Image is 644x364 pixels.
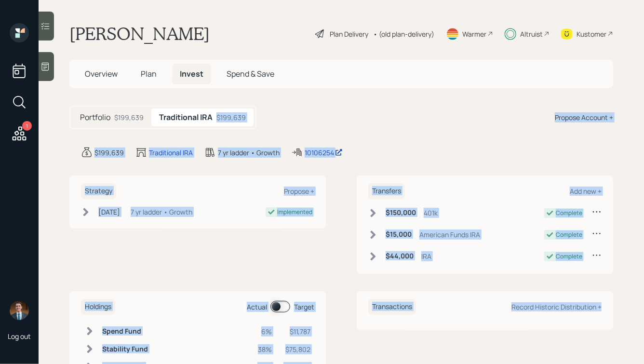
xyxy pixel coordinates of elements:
div: Implemented [277,208,312,216]
div: Propose + [284,187,314,196]
div: Warmer [462,29,486,39]
div: Propose Account + [555,112,613,122]
div: Complete [556,230,582,239]
div: 7 yr ladder • Growth [131,207,192,217]
div: $199,639 [216,112,246,122]
div: [DATE] [98,207,120,217]
div: American Funds IRA [419,229,480,240]
div: Log out [8,332,31,341]
span: Invest [180,68,203,79]
span: Spend & Save [227,68,274,79]
span: Overview [85,68,118,79]
div: 401k [424,208,438,218]
h5: Portfolio [80,113,110,122]
div: Altruist [520,29,543,39]
div: Kustomer [577,29,606,39]
h6: Holdings [81,299,115,315]
div: Actual [247,302,267,312]
div: Plan Delivery [330,29,368,39]
div: 1 [22,121,32,131]
div: Record Historic Distribution + [511,302,602,311]
div: Target [294,302,314,312]
h1: [PERSON_NAME] [69,23,210,44]
h6: $44,000 [386,252,414,260]
div: $199,639 [94,148,124,158]
span: Plan [141,68,157,79]
h6: Transactions [368,299,416,315]
div: 7 yr ladder • Growth [218,148,280,158]
div: 6% [257,326,272,337]
h6: $150,000 [386,209,416,217]
img: hunter_neumayer.jpg [10,301,29,320]
div: $199,639 [114,112,144,122]
div: $75,802 [283,344,310,354]
div: 38% [257,344,272,354]
div: $11,787 [283,326,310,337]
h6: $15,000 [386,230,412,239]
div: Traditional IRA [149,148,193,158]
div: Complete [556,209,582,217]
div: 10106254 [305,148,343,158]
div: IRA [421,251,431,261]
div: Add new + [570,187,602,196]
h6: Transfers [368,183,405,199]
div: Complete [556,252,582,261]
h6: Spend Fund [102,327,148,336]
h5: Traditional IRA [159,113,213,122]
div: • (old plan-delivery) [373,29,434,39]
h6: Strategy [81,183,116,199]
h6: Stability Fund [102,345,148,353]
